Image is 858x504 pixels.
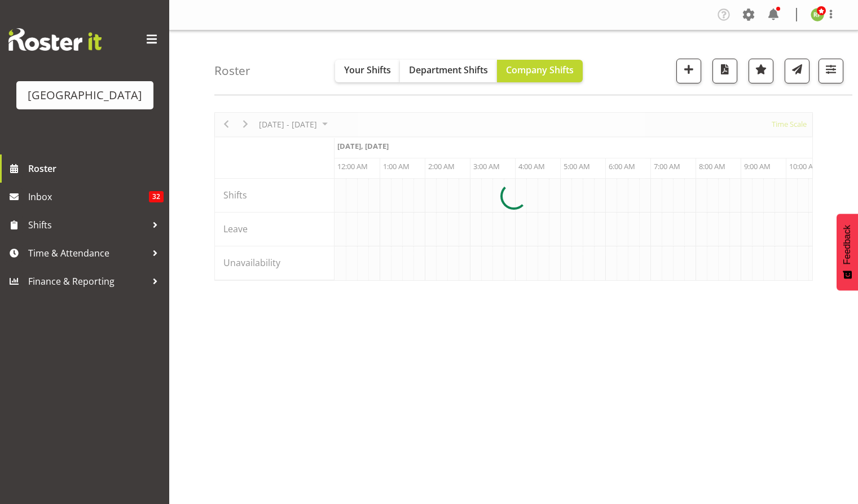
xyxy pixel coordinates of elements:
[214,64,250,77] h4: Roster
[28,245,147,262] span: Time & Attendance
[28,87,142,104] div: [GEOGRAPHIC_DATA]
[497,60,583,82] button: Company Shifts
[837,214,858,290] button: Feedback - Show survey
[8,28,102,51] img: Rosterit website logo
[819,59,843,83] button: Filter Shifts
[506,64,574,76] span: Company Shifts
[785,59,809,83] button: Send a list of all shifts for the selected filtered period to all rostered employees.
[676,59,701,83] button: Add a new shift
[409,64,488,76] span: Department Shifts
[28,273,147,290] span: Finance & Reporting
[712,59,737,83] button: Download a PDF of the roster according to the set date range.
[335,60,400,82] button: Your Shifts
[149,191,164,202] span: 32
[344,64,391,76] span: Your Shifts
[811,8,824,21] img: richard-freeman9074.jpg
[28,160,164,177] span: Roster
[28,188,149,205] span: Inbox
[842,225,852,264] span: Feedback
[400,60,497,82] button: Department Shifts
[28,216,147,233] span: Shifts
[749,59,773,83] button: Highlight an important date within the roster.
